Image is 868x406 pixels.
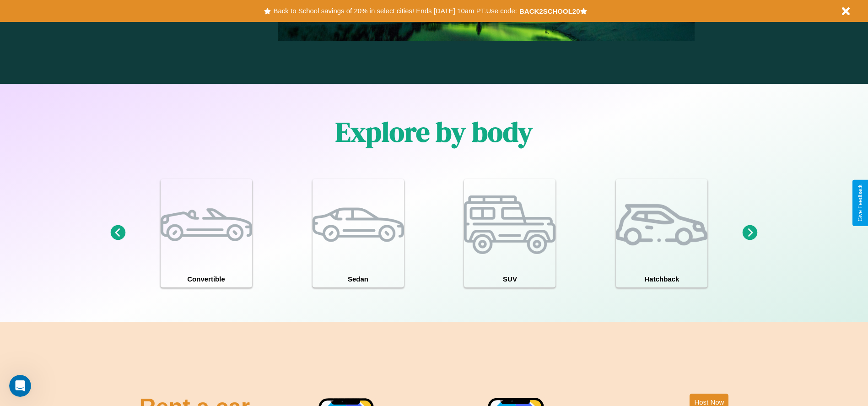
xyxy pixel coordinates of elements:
h4: Convertible [161,271,252,287]
iframe: Intercom live chat [9,375,31,397]
div: Give Feedback [857,184,863,222]
h4: Hatchback [616,271,707,287]
h4: SUV [464,271,555,287]
b: BACK2SCHOOL20 [519,7,580,15]
h1: Explore by body [335,113,533,151]
button: Back to School savings of 20% in select cities! Ends [DATE] 10am PT.Use code: [271,5,519,17]
h4: Sedan [313,271,404,287]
